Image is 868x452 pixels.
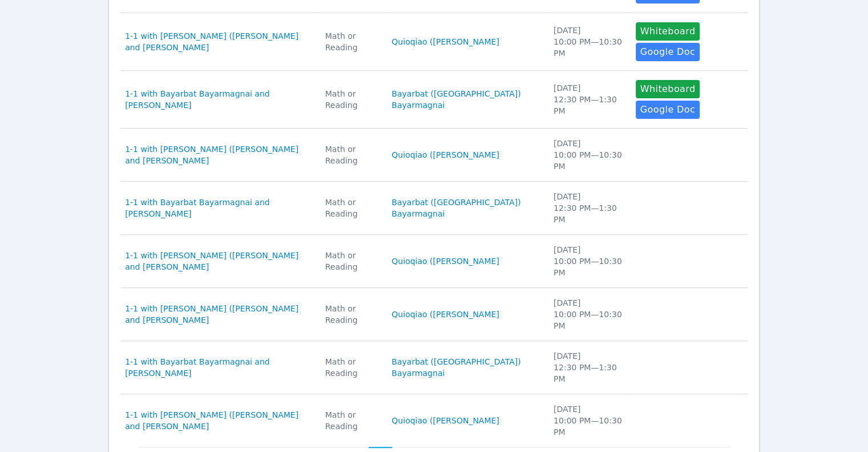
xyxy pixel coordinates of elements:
div: Math or Reading [325,356,378,379]
a: Bayarbat ([GEOGRAPHIC_DATA]) Bayarmagnai [391,356,540,379]
div: Math or Reading [325,88,378,111]
div: [DATE] 10:00 PM — 10:30 PM [554,403,622,438]
tr: 1-1 with [PERSON_NAME] ([PERSON_NAME] and [PERSON_NAME]Math or ReadingQuioqiao ([PERSON_NAME][DAT... [120,394,748,447]
tr: 1-1 with Bayarbat Bayarmagnai and [PERSON_NAME]Math or ReadingBayarbat ([GEOGRAPHIC_DATA]) Bayarm... [120,341,748,394]
a: Google Doc [636,101,700,119]
a: 1-1 with [PERSON_NAME] ([PERSON_NAME] and [PERSON_NAME] [125,303,312,326]
tr: 1-1 with Bayarbat Bayarmagnai and [PERSON_NAME]Math or ReadingBayarbat ([GEOGRAPHIC_DATA]) Bayarm... [120,71,748,129]
a: Quioqiao ([PERSON_NAME] [391,149,499,161]
a: 1-1 with [PERSON_NAME] ([PERSON_NAME] and [PERSON_NAME] [125,143,312,166]
a: 1-1 with [PERSON_NAME] ([PERSON_NAME] and [PERSON_NAME] [125,250,312,273]
a: 1-1 with Bayarbat Bayarmagnai and [PERSON_NAME] [125,197,312,219]
div: Math or Reading [325,303,378,326]
div: [DATE] 12:30 PM — 1:30 PM [554,350,622,385]
a: 1-1 with Bayarbat Bayarmagnai and [PERSON_NAME] [125,356,312,379]
div: Math or Reading [325,30,378,53]
div: Math or Reading [325,409,378,432]
a: Quioqiao ([PERSON_NAME] [391,309,499,320]
button: Whiteboard [636,22,700,41]
a: Quioqiao ([PERSON_NAME] [391,255,499,267]
a: Quioqiao ([PERSON_NAME] [391,415,499,426]
tr: 1-1 with [PERSON_NAME] ([PERSON_NAME] and [PERSON_NAME]Math or ReadingQuioqiao ([PERSON_NAME][DAT... [120,13,748,71]
tr: 1-1 with [PERSON_NAME] ([PERSON_NAME] and [PERSON_NAME]Math or ReadingQuioqiao ([PERSON_NAME][DAT... [120,288,748,341]
a: Google Doc [636,43,700,61]
tr: 1-1 with [PERSON_NAME] ([PERSON_NAME] and [PERSON_NAME]Math or ReadingQuioqiao ([PERSON_NAME][DAT... [120,235,748,288]
div: [DATE] 10:00 PM — 10:30 PM [554,138,622,172]
div: Math or Reading [325,197,378,219]
a: 1-1 with Bayarbat Bayarmagnai and [PERSON_NAME] [125,88,312,111]
div: [DATE] 10:00 PM — 10:30 PM [554,25,622,59]
a: Bayarbat ([GEOGRAPHIC_DATA]) Bayarmagnai [391,197,540,219]
div: [DATE] 12:30 PM — 1:30 PM [554,191,622,225]
div: Math or Reading [325,250,378,273]
div: [DATE] 12:30 PM — 1:30 PM [554,82,622,117]
button: Whiteboard [636,80,700,98]
div: [DATE] 10:00 PM — 10:30 PM [554,297,622,331]
a: 1-1 with [PERSON_NAME] ([PERSON_NAME] and [PERSON_NAME] [125,30,312,53]
div: Math or Reading [325,143,378,166]
a: Quioqiao ([PERSON_NAME] [391,36,499,47]
tr: 1-1 with Bayarbat Bayarmagnai and [PERSON_NAME]Math or ReadingBayarbat ([GEOGRAPHIC_DATA]) Bayarm... [120,182,748,235]
tr: 1-1 with [PERSON_NAME] ([PERSON_NAME] and [PERSON_NAME]Math or ReadingQuioqiao ([PERSON_NAME][DAT... [120,129,748,182]
a: 1-1 with [PERSON_NAME] ([PERSON_NAME] and [PERSON_NAME] [125,409,312,432]
div: [DATE] 10:00 PM — 10:30 PM [554,244,622,278]
a: Bayarbat ([GEOGRAPHIC_DATA]) Bayarmagnai [391,88,540,111]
